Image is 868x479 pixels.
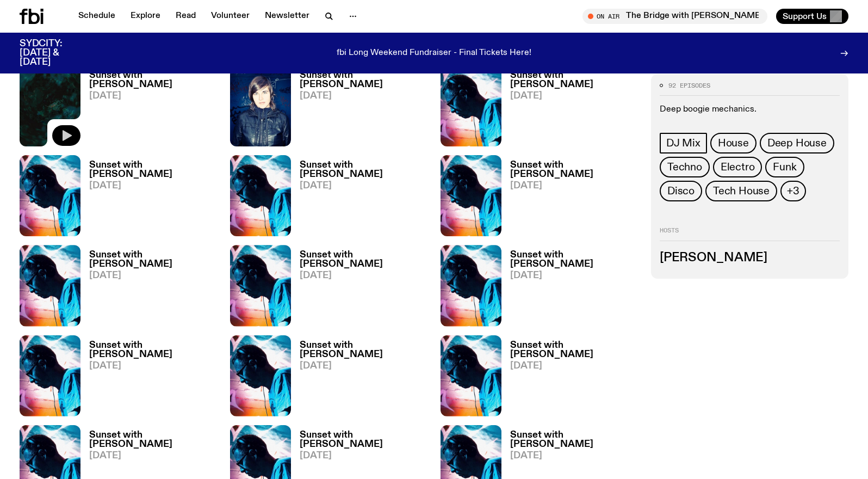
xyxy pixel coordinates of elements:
span: [DATE] [300,91,427,101]
a: Funk [765,157,804,177]
span: [DATE] [300,361,427,371]
span: Techno [667,161,702,173]
h3: Sunset with [PERSON_NAME] [89,161,217,179]
h3: Sunset with [PERSON_NAME] [300,161,427,179]
a: Volunteer [204,9,256,24]
a: Sunset with [PERSON_NAME][DATE] [501,341,638,416]
button: On AirThe Bridge with [PERSON_NAME] [582,9,767,24]
h3: Sunset with [PERSON_NAME] [510,71,638,89]
span: Funk [773,161,796,173]
a: Sunset with [PERSON_NAME][DATE] [501,250,638,326]
img: Simon Caldwell stands side on, looking downwards. He has headphones on. Behind him is a brightly ... [20,335,80,416]
a: Newsletter [258,9,316,24]
a: Sunset with [PERSON_NAME][DATE] [291,161,427,236]
a: Sunset with [PERSON_NAME][DATE] [501,161,638,236]
a: Sunset with [PERSON_NAME][DATE] [291,250,427,326]
span: House [718,137,749,149]
a: Explore [124,9,167,24]
h3: Sunset with [PERSON_NAME] [89,341,217,359]
button: +3 [780,181,806,201]
span: [DATE] [300,451,427,460]
h3: SYDCITY: [DATE] & [DATE] [20,39,89,67]
h3: Sunset with [PERSON_NAME] [510,161,638,179]
img: Simon Caldwell stands side on, looking downwards. He has headphones on. Behind him is a brightly ... [230,245,291,326]
a: Sunset with [PERSON_NAME][DATE] [80,341,217,416]
img: Simon Caldwell stands side on, looking downwards. He has headphones on. Behind him is a brightly ... [230,335,291,416]
h3: Sunset with [PERSON_NAME] [89,431,217,449]
span: Deep House [767,137,827,149]
span: [DATE] [510,451,638,460]
a: Disco [660,181,702,201]
span: [DATE] [89,91,217,101]
span: [DATE] [300,181,427,191]
span: Electro [721,161,755,173]
span: [DATE] [89,361,217,371]
a: Sunset with [PERSON_NAME][DATE] [291,71,427,146]
span: [DATE] [89,181,217,191]
h3: Sunset with [PERSON_NAME] [510,250,638,269]
span: [DATE] [510,181,638,191]
h3: Sunset with [PERSON_NAME] [300,250,427,269]
a: DJ Mix [660,133,707,153]
img: Simon Caldwell stands side on, looking downwards. He has headphones on. Behind him is a brightly ... [20,155,80,236]
a: Tech House [705,181,777,201]
a: Deep House [760,133,834,153]
a: Sunset with [PERSON_NAME][DATE] [80,250,217,326]
a: Sunset with [PERSON_NAME][DATE] [501,71,638,146]
span: DJ Mix [666,137,700,149]
a: Sunset with [PERSON_NAME][DATE] [80,71,217,146]
img: Simon Caldwell stands side on, looking downwards. He has headphones on. Behind him is a brightly ... [441,155,501,236]
span: Disco [667,185,695,197]
h3: Sunset with [PERSON_NAME] [300,431,427,449]
img: Simon Caldwell stands side on, looking downwards. He has headphones on. Behind him is a brightly ... [20,245,80,326]
span: [DATE] [510,361,638,371]
span: [DATE] [510,91,638,101]
p: fbi Long Weekend Fundraiser - Final Tickets Here! [337,48,531,58]
span: [DATE] [300,271,427,280]
img: Simon Caldwell stands side on, looking downwards. He has headphones on. Behind him is a brightly ... [441,65,501,146]
h3: Sunset with [PERSON_NAME] [300,341,427,359]
span: 92 episodes [668,82,710,88]
a: Sunset with [PERSON_NAME][DATE] [80,161,217,236]
a: Electro [713,157,762,177]
a: Sunset with [PERSON_NAME][DATE] [291,341,427,416]
span: [DATE] [89,451,217,460]
span: +3 [787,185,799,197]
h3: Sunset with [PERSON_NAME] [510,431,638,449]
span: Support Us [783,11,827,21]
span: Tech House [713,185,770,197]
img: Simon Caldwell stands side on, looking downwards. He has headphones on. Behind him is a brightly ... [441,335,501,416]
img: Simon Caldwell stands side on, looking downwards. He has headphones on. Behind him is a brightly ... [230,155,291,236]
a: Read [169,9,202,24]
h3: Sunset with [PERSON_NAME] [89,250,217,269]
h3: Sunset with [PERSON_NAME] [510,341,638,359]
span: [DATE] [89,271,217,280]
h3: [PERSON_NAME] [660,251,840,263]
span: [DATE] [510,271,638,280]
h2: Hosts [660,228,840,241]
p: Deep boogie mechanics. [660,105,840,115]
button: Support Us [776,9,848,24]
h3: Sunset with [PERSON_NAME] [89,71,217,89]
img: Simon Caldwell stands side on, looking downwards. He has headphones on. Behind him is a brightly ... [441,245,501,326]
h3: Sunset with [PERSON_NAME] [300,71,427,89]
a: Schedule [72,9,122,24]
a: Techno [660,157,710,177]
a: House [710,133,757,153]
